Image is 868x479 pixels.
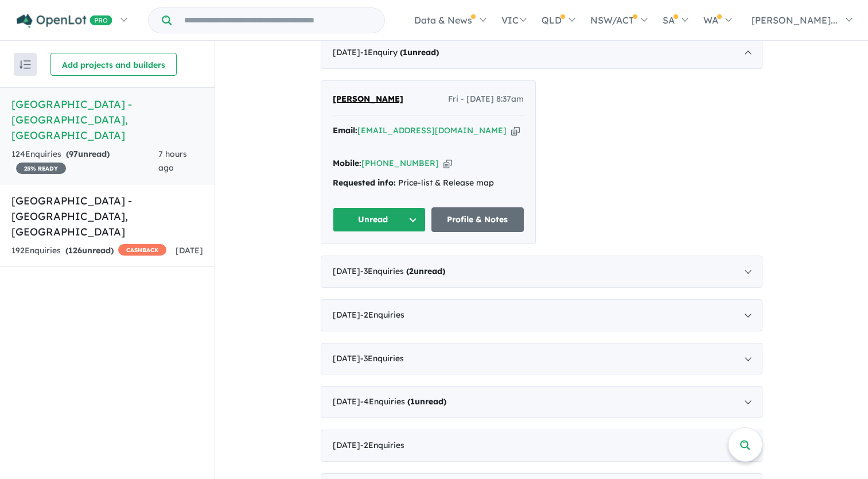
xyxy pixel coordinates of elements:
strong: ( unread) [66,149,110,159]
span: 97 [69,149,78,159]
span: 2 [409,266,414,276]
button: Copy [443,157,452,169]
h5: [GEOGRAPHIC_DATA] - [GEOGRAPHIC_DATA] , [GEOGRAPHIC_DATA] [11,193,203,239]
strong: ( unread) [407,396,446,407]
button: Copy [511,125,520,137]
button: Add projects and builders [50,53,177,76]
div: [DATE] [321,37,762,69]
span: 126 [68,245,82,256]
span: - 3 Enquir ies [360,266,445,276]
div: [DATE] [321,386,762,418]
div: 124 Enquir ies [11,148,158,175]
strong: Requested info: [333,177,396,188]
strong: Email: [333,125,357,136]
span: - 2 Enquir ies [360,310,404,320]
img: Openlot PRO Logo White [17,14,112,28]
span: CASHBACK [118,244,166,256]
span: 25 % READY [16,163,66,174]
span: Fri - [DATE] 8:37am [448,92,524,106]
span: - 3 Enquir ies [360,353,404,364]
img: sort.svg [20,60,31,69]
button: Unread [333,207,426,232]
h5: [GEOGRAPHIC_DATA] - [GEOGRAPHIC_DATA] , [GEOGRAPHIC_DATA] [11,96,203,143]
input: Try estate name, suburb, builder or developer [174,8,382,33]
div: [DATE] [321,430,762,462]
span: [PERSON_NAME]... [752,14,838,26]
strong: ( unread) [65,245,114,256]
span: - 1 Enquir y [360,47,439,57]
span: 1 [403,47,407,57]
a: [PHONE_NUMBER] [361,158,439,168]
span: - 2 Enquir ies [360,440,404,450]
div: [DATE] [321,299,762,331]
span: [DATE] [176,245,203,256]
a: [PERSON_NAME] [333,92,403,106]
a: [EMAIL_ADDRESS][DOMAIN_NAME] [357,125,507,136]
div: 192 Enquir ies [11,244,166,258]
strong: ( unread) [400,47,439,57]
div: [DATE] [321,343,762,375]
span: 1 [410,396,415,407]
div: [DATE] [321,256,762,288]
span: - 4 Enquir ies [360,396,446,407]
a: Profile & Notes [431,207,524,232]
strong: Mobile: [333,158,361,168]
span: 7 hours ago [158,149,187,173]
span: [PERSON_NAME] [333,94,403,104]
div: Price-list & Release map [333,176,524,190]
strong: ( unread) [406,266,445,276]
